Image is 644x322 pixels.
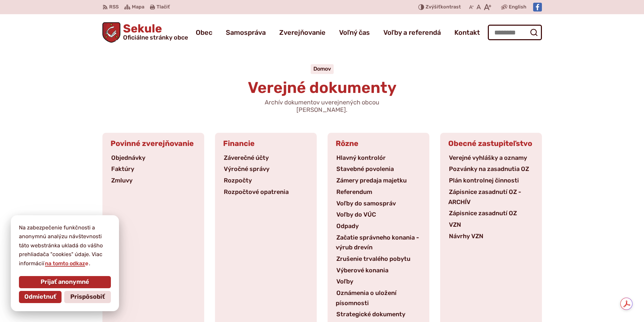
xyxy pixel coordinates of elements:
button: Odmietnuť [19,291,62,303]
span: Mapa [132,3,144,11]
a: Rozpočty [223,177,253,184]
a: Verejné vyhlášky a oznamy [448,154,528,162]
h3: Financie [215,133,317,153]
img: Prejsť na domovskú stránku [102,22,121,43]
a: Zámery predaja majetku [336,177,407,184]
a: Voľby do samospráv [336,200,397,207]
a: Voľby [336,278,354,285]
a: Objednávky [111,154,146,162]
p: Na zabezpečenie funkčnosti a anonymnú analýzu návštevnosti táto webstránka ukladá do vášho prehli... [19,223,111,268]
span: Odmietnuť [24,293,56,301]
a: Samospráva [226,23,266,42]
a: Návrhy VZN [448,232,484,240]
a: Výročné správy [223,165,270,173]
img: Prejsť na Facebook stránku [533,3,542,11]
a: English [507,3,528,11]
a: Hlavný kontrolór [336,154,386,162]
a: Obec [196,23,212,42]
a: Zrušenie trvalého pobytu [336,255,411,263]
h3: Obecné zastupiteľstvo [440,133,542,153]
h3: Rôzne [328,133,429,153]
span: Oficiálne stránky obce [123,34,188,41]
span: Sekule [120,23,188,41]
button: Prijať anonymné [19,276,111,288]
span: Prijať anonymné [41,278,89,286]
h3: Povinné zverejňovanie [102,133,204,153]
span: kontrast [426,4,461,10]
a: Domov [313,66,331,72]
span: Tlačiť [157,4,170,10]
a: Referendum [336,188,373,196]
a: Zápisnice zasadnutí OZ [448,209,518,217]
a: Záverečné účty [223,154,269,162]
a: Začatie správneho konania - výrub drevín [336,234,419,251]
a: Stavebné povolenia [336,165,395,173]
a: Logo Sekule, prejsť na domovskú stránku. [102,22,188,43]
a: VZN [448,221,462,228]
button: Prispôsobiť [64,291,111,303]
a: Pozvánky na zasadnutia OZ [448,165,530,173]
a: Zmluvy [111,177,133,184]
span: English [509,3,526,11]
span: Zvýšiť [426,4,440,10]
a: Strategické dokumenty [336,311,406,318]
a: Voľby do VÚC [336,211,377,218]
a: Oznámenia o uložení písomnosti [336,289,397,307]
span: Prispôsobiť [70,293,105,301]
span: RSS [109,3,119,11]
a: Kontakt [454,23,480,42]
a: Voľby a referendá [383,23,441,42]
a: Voľný čas [339,23,370,42]
a: Faktúry [111,165,135,173]
a: Zápisnice zasadnutí OZ - ARCHÍV [448,188,521,206]
a: na tomto odkaze [44,260,89,267]
a: Zverejňovanie [279,23,326,42]
p: Archív dokumentov uverejnených obcou [PERSON_NAME]. [241,99,403,114]
a: Rozpočtové opatrenia [223,188,289,196]
a: Plán kontrolnej činnosti [448,177,520,184]
a: Výberové konania [336,267,389,274]
span: Verejné dokumenty [248,78,397,97]
a: Odpady [336,222,359,230]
